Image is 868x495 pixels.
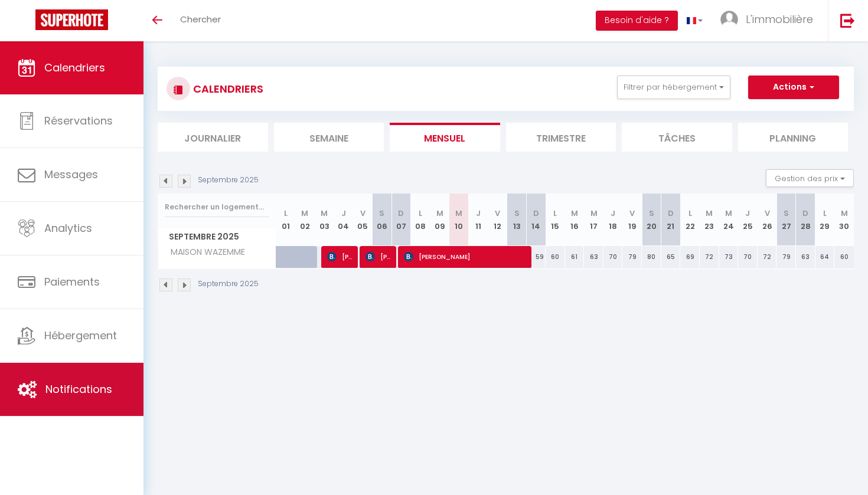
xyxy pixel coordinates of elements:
abbr: V [495,208,500,219]
div: 73 [719,246,739,268]
div: 70 [738,246,758,268]
th: 18 [603,194,623,246]
abbr: M [725,208,732,219]
th: 29 [815,194,835,246]
button: Ouvrir le widget de chat LiveChat [9,5,45,40]
li: Tâches [622,123,732,152]
th: 17 [584,194,603,246]
abbr: D [398,208,404,219]
th: 12 [488,194,507,246]
button: Besoin d'aide ? [596,11,678,31]
th: 23 [700,194,719,246]
p: Septembre 2025 [198,175,259,186]
span: L'immobilière [746,12,813,27]
div: 60 [546,246,565,268]
abbr: V [765,208,770,219]
abbr: S [514,208,520,219]
th: 30 [834,194,854,246]
div: 79 [776,246,796,268]
th: 03 [315,194,334,246]
th: 14 [526,194,546,246]
img: logout [840,13,855,28]
th: 20 [642,194,661,246]
th: 15 [546,194,565,246]
abbr: J [341,208,346,219]
button: Gestion des prix [766,169,854,187]
th: 27 [776,194,796,246]
button: Filtrer par hébergement [617,76,730,99]
abbr: S [649,208,654,219]
li: Planning [738,123,849,152]
abbr: J [476,208,481,219]
div: 72 [758,246,777,268]
abbr: J [611,208,615,219]
th: 25 [738,194,758,246]
th: 19 [622,194,642,246]
div: 60 [834,246,854,268]
div: 61 [565,246,585,268]
button: Actions [748,76,839,99]
abbr: D [533,208,539,219]
th: 10 [449,194,469,246]
div: 63 [796,246,815,268]
th: 02 [295,194,315,246]
abbr: L [419,208,422,219]
div: 79 [622,246,642,268]
abbr: M [321,208,328,219]
th: 07 [391,194,411,246]
th: 11 [469,194,488,246]
th: 26 [758,194,777,246]
abbr: S [784,208,789,219]
div: 65 [661,246,681,268]
span: Chercher [180,13,221,25]
span: Calendriers [44,60,105,75]
th: 22 [680,194,700,246]
span: Messages [44,167,98,182]
img: Super Booking [35,9,108,30]
th: 05 [353,194,373,246]
abbr: V [629,208,635,219]
abbr: V [360,208,366,219]
div: 70 [603,246,623,268]
abbr: M [436,208,443,219]
div: 69 [680,246,700,268]
abbr: D [668,208,674,219]
th: 09 [430,194,449,246]
abbr: D [802,208,808,219]
div: 59 [526,246,546,268]
abbr: M [301,208,308,219]
th: 21 [661,194,681,246]
abbr: M [590,208,598,219]
span: Réservations [44,113,113,128]
input: Rechercher un logement... [165,196,269,218]
abbr: M [706,208,713,219]
div: 72 [700,246,719,268]
li: Semaine [274,123,384,152]
h3: CALENDRIERS [190,76,263,102]
li: Journalier [158,123,268,152]
div: 64 [815,246,835,268]
span: Analytics [44,221,92,235]
th: 04 [334,194,353,246]
p: Septembre 2025 [198,278,259,290]
div: 63 [584,246,603,268]
th: 01 [276,194,296,246]
span: MAISON WAZEMME [160,246,248,259]
th: 13 [507,194,527,246]
th: 16 [565,194,585,246]
span: Paiements [44,274,100,289]
li: Trimestre [506,123,616,152]
span: [PERSON_NAME] [327,245,353,268]
th: 08 [411,194,430,246]
div: 80 [642,246,661,268]
abbr: S [379,208,384,219]
abbr: J [745,208,750,219]
span: Septembre 2025 [158,228,276,245]
abbr: L [688,208,692,219]
li: Mensuel [390,123,500,152]
span: [PERSON_NAME] [366,245,391,268]
span: [PERSON_NAME] [404,245,527,268]
img: ... [720,11,738,28]
abbr: L [553,208,557,219]
abbr: M [455,208,462,219]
